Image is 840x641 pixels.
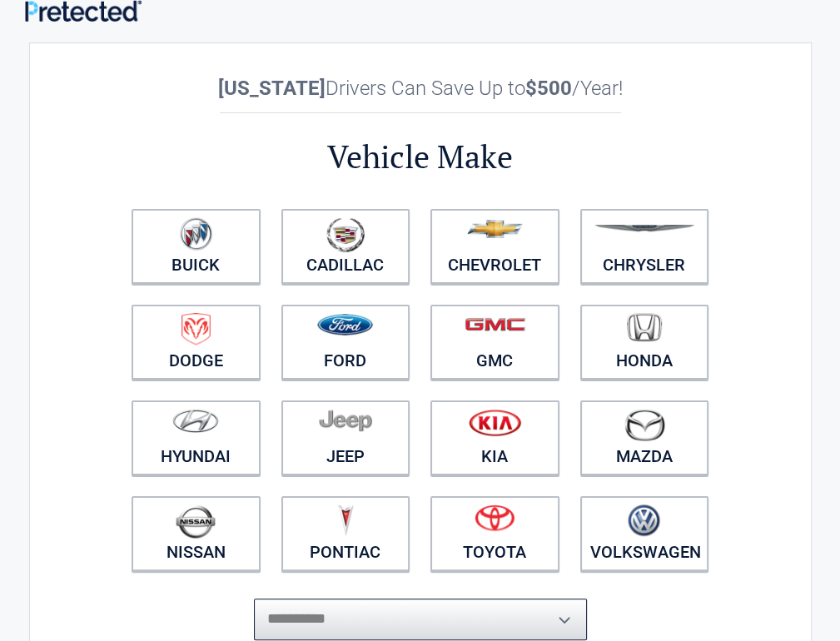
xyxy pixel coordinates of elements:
[430,209,559,284] a: Chevrolet
[627,313,662,342] img: honda
[132,305,261,380] a: Dodge
[475,504,514,531] img: toyota
[580,400,709,475] a: Mazda
[281,496,410,571] a: Pontiac
[180,217,212,251] img: buick
[580,496,709,571] a: Volkswagen
[281,400,410,475] a: Jeep
[469,409,521,436] img: kia
[525,77,572,100] b: $500
[176,504,216,539] img: nissan
[465,317,525,331] img: gmc
[430,400,559,475] a: Kia
[337,504,354,536] img: pontiac
[628,504,660,537] img: volkswagen
[326,217,365,252] img: cadillac
[467,220,523,238] img: chevrolet
[580,209,709,284] a: Chrysler
[132,209,261,284] a: Buick
[132,400,261,475] a: Hyundai
[594,225,695,232] img: chrysler
[132,496,261,571] a: Nissan
[181,313,211,345] img: dodge
[122,77,719,100] h2: Drivers Can Save Up to /Year
[281,209,410,284] a: Cadillac
[317,314,373,335] img: ford
[281,305,410,380] a: Ford
[430,496,559,571] a: Toyota
[172,409,219,433] img: hyundai
[122,136,719,178] h2: Vehicle Make
[624,409,665,441] img: mazda
[319,409,372,432] img: jeep
[580,305,709,380] a: Honda
[218,77,326,100] b: [US_STATE]
[430,305,559,380] a: GMC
